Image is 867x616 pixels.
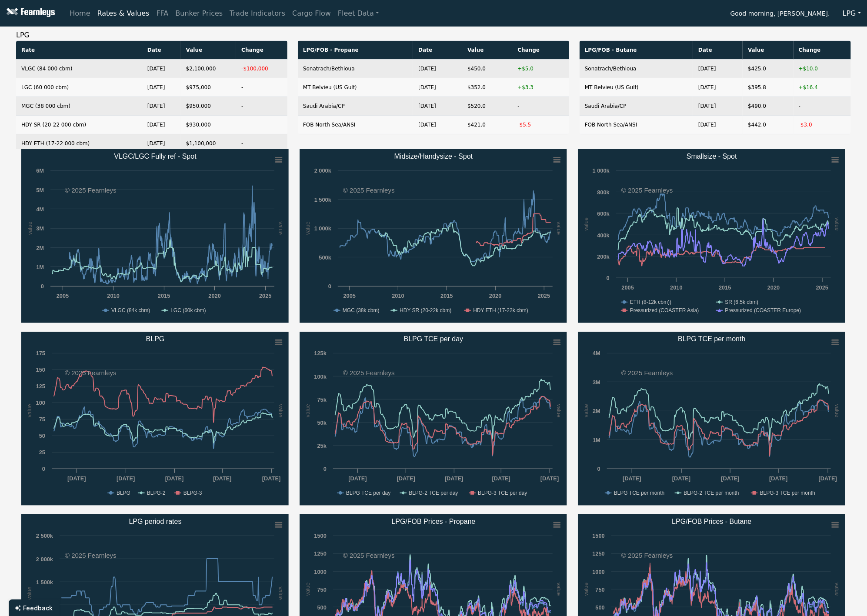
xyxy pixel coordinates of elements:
text: 3M [593,379,600,386]
text: LGC (60k cbm) [170,307,206,313]
text: 500k [319,254,332,261]
text: VLGC (84k cbm) [111,307,150,313]
text: BLPG-3 TCE per day [478,490,527,496]
text: © 2025 Fearnleys [65,369,117,376]
text: © 2025 Fearnleys [343,552,395,559]
text: [DATE] [348,475,367,482]
text: [DATE] [165,475,183,482]
th: Date [142,41,181,60]
text: BLPG-2 TCE per day [409,490,458,496]
text: 500 [317,604,327,611]
text: © 2025 Fearnleys [65,552,117,559]
text: LPG/FOB Prices - Propane [392,518,476,525]
text: LPG period rates [129,518,182,525]
text: [DATE] [117,475,135,482]
text: HDY SR (20-22k cbm) [400,307,451,313]
td: VLGC (84 000 cbm) [16,60,142,78]
td: MGC (38 000 cbm) [16,97,142,116]
text: [DATE] [540,475,559,482]
a: FFA [153,5,172,22]
text: 0 [42,466,45,472]
text: HDY ETH (17-22k cbm) [473,307,528,313]
text: 600k [597,210,610,217]
td: [DATE] [693,60,743,78]
td: +$16.4 [794,78,851,97]
td: FOB North Sea/ANSI [580,116,693,134]
text: ETH (8-12k cbm)) [630,299,671,305]
td: - [236,116,287,134]
td: MT Belvieu (US Gulf) [298,78,413,97]
text: 50 [39,433,45,439]
text: 4M [36,206,44,213]
td: - [236,134,287,153]
th: LPG/FOB - Butane [580,41,693,60]
text: value [27,222,33,235]
td: [DATE] [142,134,181,153]
text: 100k [314,373,327,380]
text: 3M [36,225,44,232]
text: [DATE] [492,475,510,482]
td: [DATE] [693,78,743,97]
a: Bunker Prices [172,5,226,22]
text: value [556,222,562,235]
text: [DATE] [397,475,415,482]
text: 2005 [343,293,356,299]
td: HDY SR (20-22 000 cbm) [16,116,142,134]
text: 2015 [158,293,170,299]
text: BLPG [146,335,165,343]
span: Good morning, [PERSON_NAME]. [730,7,830,22]
td: Sonatrach/Bethioua [298,60,413,78]
svg: Midsize/Handysize - Spot [300,149,567,323]
text: 2010 [107,293,119,299]
text: value [277,222,284,235]
text: [DATE] [819,475,837,482]
text: 1000 [593,569,605,575]
text: BLPG [117,490,130,496]
text: 0 [328,283,331,290]
text: value [834,583,840,596]
text: 0 [597,466,600,472]
text: 1250 [314,550,327,557]
th: Value [181,41,237,60]
th: LPG/FOB - Propane [298,41,413,60]
text: 2 000k [314,167,332,174]
text: 800k [597,189,610,196]
text: [DATE] [445,475,463,482]
a: Fleet Data [334,5,383,22]
text: 1250 [593,550,605,557]
text: 1 000k [314,225,332,232]
text: Pressurized (COASTER Europe) [725,307,801,313]
text: BLPG-2 [147,490,166,496]
img: Fearnleys Logo [4,8,55,19]
text: [DATE] [623,475,641,482]
text: value [26,404,33,418]
text: BLPG-3 TCE per month [760,490,815,496]
text: value [583,583,589,596]
text: value [26,587,33,600]
th: Rate [16,41,142,60]
text: 125k [314,350,327,356]
td: $950,000 [181,97,237,116]
td: Saudi Arabia/CP [580,97,693,116]
text: [DATE] [769,475,787,482]
td: [DATE] [142,97,181,116]
text: 6M [36,167,44,174]
text: 1M [593,437,600,443]
text: 2020 [489,293,501,299]
td: $450.0 [462,60,512,78]
text: 2005 [622,284,634,291]
text: 2020 [767,284,780,291]
th: Change [512,41,569,60]
a: Trade Indicators [226,5,289,22]
td: $395.8 [743,78,794,97]
text: [DATE] [213,475,231,482]
td: +$5.0 [512,60,569,78]
a: Home [66,5,93,22]
svg: VLGC/LGC Fully ref - Spot [21,149,289,323]
text: Midsize/Handysize - Spot [394,153,473,160]
td: - [794,97,851,116]
text: 200k [597,253,610,260]
text: 1 500k [314,196,332,203]
text: © 2025 Fearnleys [343,369,395,376]
text: 500 [596,604,605,611]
